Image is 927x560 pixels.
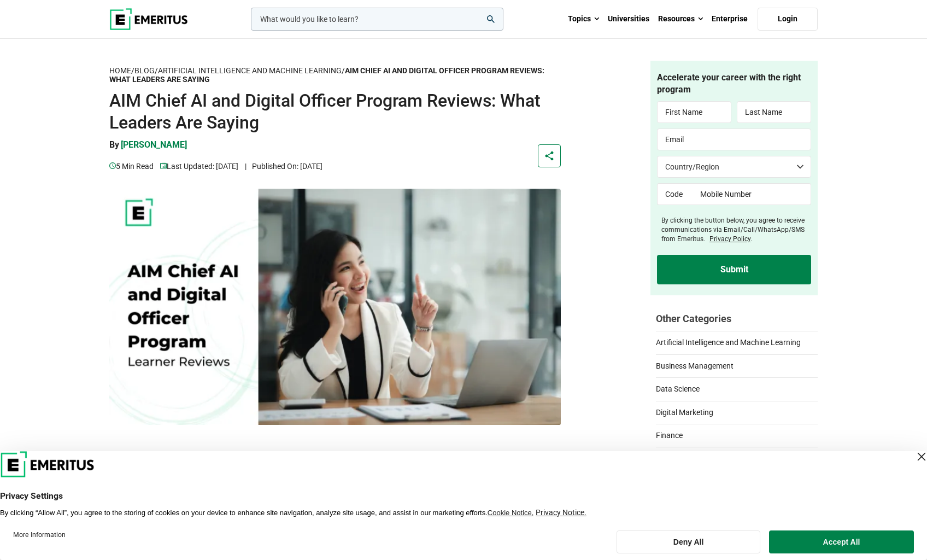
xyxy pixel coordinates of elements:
[657,72,811,96] h4: Accelerate your career with the right program
[709,235,750,243] a: Privacy Policy
[737,101,811,123] input: Last Name
[109,66,544,84] span: / / /
[160,162,167,169] img: video-views
[758,8,818,31] a: Login
[251,8,503,31] input: woocommerce-product-search-field-0
[656,354,818,372] a: Business Management
[160,160,238,172] p: Last Updated: [DATE]
[245,162,247,171] span: |
[109,139,119,150] span: By
[134,66,155,75] a: Blog
[657,129,811,150] input: Email
[121,139,187,151] p: [PERSON_NAME]
[656,377,818,395] a: Data Science
[109,162,116,169] img: video-views
[121,139,187,160] a: [PERSON_NAME]
[656,331,818,348] a: Artificial Intelligence and Machine Learning
[109,66,544,84] strong: AIM Chief AI and Digital Officer Program Reviews: What Leaders Are Saying
[656,447,818,464] a: IT
[109,66,131,75] a: Home
[109,90,561,133] h1: AIM Chief AI and Digital Officer Program Reviews: What Leaders Are Saying
[656,401,818,418] a: Digital Marketing
[109,160,154,172] p: 5 min read
[661,216,811,243] label: By clicking the button below, you agree to receive communications via Email/Call/WhatsApp/SMS fro...
[693,183,812,205] input: Mobile Number
[657,255,811,284] input: Submit
[245,160,322,172] p: Published On: [DATE]
[657,101,731,123] input: First Name
[656,424,818,441] a: Finance
[657,156,811,178] select: Country
[109,189,561,425] img: AIM Chief AI and Digital Officer Program Reviews: What Leaders Are Saying | leadership learner st...
[657,183,693,205] input: Code
[656,312,818,325] h2: Other Categories
[158,66,342,75] a: Artificial Intelligence and Machine Learning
